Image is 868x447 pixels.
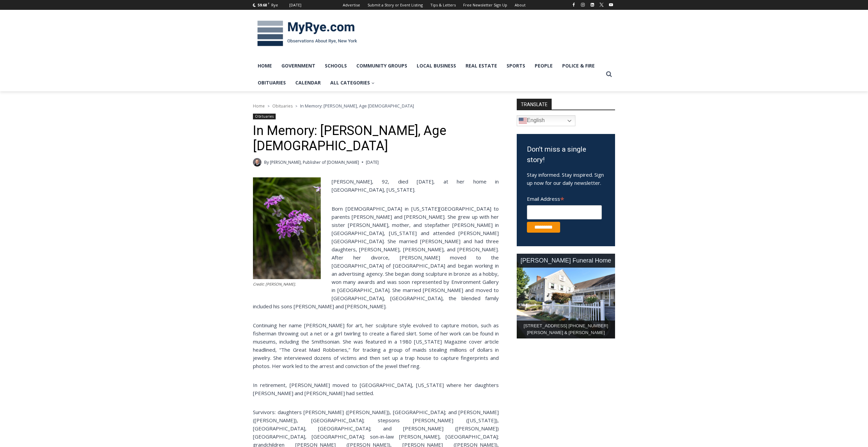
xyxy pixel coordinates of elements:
a: Community Groups [352,57,412,74]
p: [PERSON_NAME], 92, died [DATE], at her home in [GEOGRAPHIC_DATA], [US_STATE]. [253,177,499,194]
a: Police & Fire [557,57,599,74]
p: Stay informed. Stay inspired. Sign up now for our daily newsletter. [527,171,605,187]
nav: Breadcrumbs [253,102,499,109]
a: People [530,57,557,74]
a: Obituaries [253,114,276,119]
div: [PERSON_NAME] Funeral Home [517,254,615,268]
a: All Categories [325,74,379,91]
a: Calendar [291,74,325,91]
a: Linkedin [588,1,596,9]
a: Schools [320,57,352,74]
span: All Categories [330,79,375,86]
h3: Don't miss a single story! [527,144,605,166]
span: > [295,104,297,109]
a: Facebook [570,1,578,9]
a: Obituaries [272,103,293,109]
a: Home [253,103,265,109]
span: 59.68 [258,2,267,7]
a: Local Business [412,57,461,74]
img: MyRye.com [253,16,361,51]
span: In Memory: [PERSON_NAME], Age [DEMOGRAPHIC_DATA] [300,103,414,109]
a: X [597,1,606,9]
a: Home [253,57,277,74]
h1: In Memory: [PERSON_NAME], Age [DEMOGRAPHIC_DATA] [253,123,499,154]
a: Real Estate [461,57,502,74]
span: > [268,104,270,109]
span: F [268,1,270,5]
figcaption: Credit: [PERSON_NAME]. [253,281,321,287]
a: Obituaries [253,74,291,91]
a: Government [277,57,320,74]
nav: Primary Navigation [253,57,603,92]
img: (PHOTO: Kim Eierman of EcoBeneficial designed and oversaw the installation of native plant beds f... [253,177,321,279]
div: [STREET_ADDRESS] [PHONE_NUMBER] [PERSON_NAME] & [PERSON_NAME] [517,320,615,339]
a: Instagram [579,1,587,9]
span: By [264,159,269,166]
p: In retirement, [PERSON_NAME] moved to [GEOGRAPHIC_DATA], [US_STATE] where her daughters [PERSON_N... [253,381,499,397]
label: Email Address [527,192,602,204]
strong: TRANSLATE [517,99,552,110]
p: Born [DEMOGRAPHIC_DATA] in [US_STATE][GEOGRAPHIC_DATA] to parents [PERSON_NAME] and [PERSON_NAME]... [253,205,499,310]
a: YouTube [607,1,615,9]
a: English [517,115,575,126]
time: [DATE] [366,159,379,166]
a: Author image [253,158,261,167]
a: Sports [502,57,530,74]
a: [PERSON_NAME], Publisher of [DOMAIN_NAME] [270,159,359,165]
p: Continuing her name [PERSON_NAME] for art, her sculpture style evolved to capture motion, such as... [253,321,499,370]
img: en [519,117,527,125]
div: [DATE] [289,2,301,8]
div: Rye [271,2,278,8]
button: View Search Form [603,68,615,80]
